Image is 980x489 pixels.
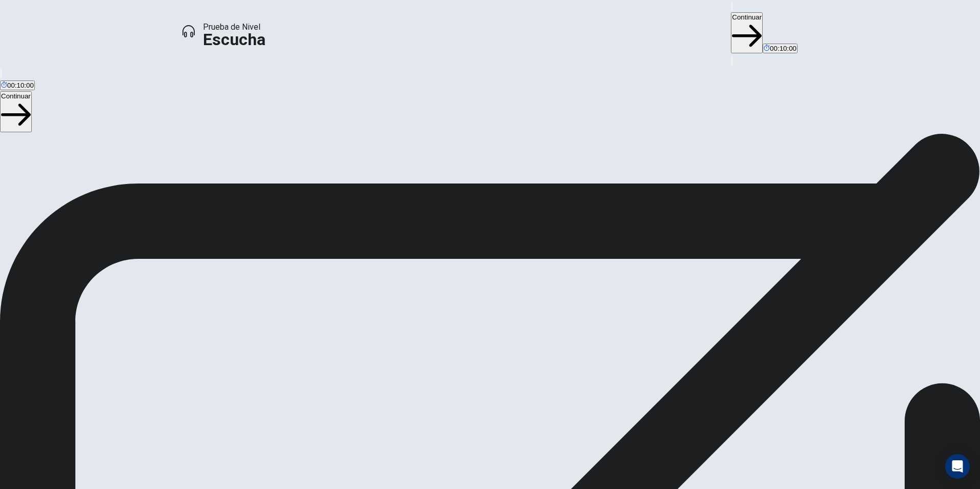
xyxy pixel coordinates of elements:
[7,81,34,89] span: 00:10:00
[763,44,798,53] button: 00:10:00
[203,21,266,33] span: Prueba de Nivel
[945,454,970,479] div: Open Intercom Messenger
[770,45,797,52] span: 00:10:00
[731,12,763,53] button: Continuar
[203,33,266,46] h1: Escucha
